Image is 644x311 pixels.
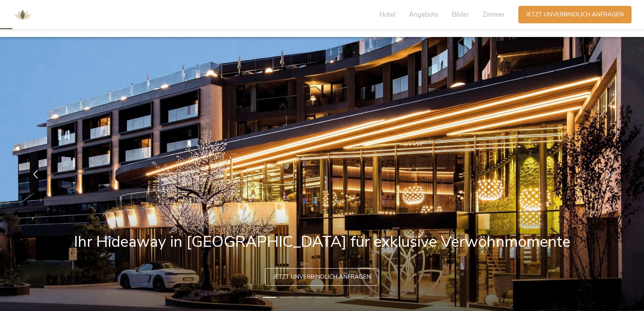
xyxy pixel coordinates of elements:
span: Hotel [379,10,395,19]
img: AMONTI & LUNARIS Wellnessresort [11,3,34,26]
span: Jetzt unverbindlich anfragen [273,273,371,281]
a: AMONTI & LUNARIS Wellnessresort [11,12,34,17]
span: Bilder [452,10,469,19]
span: Zimmer [483,10,505,19]
span: Jetzt unverbindlich anfragen [526,11,624,19]
span: Angebote [409,10,438,19]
